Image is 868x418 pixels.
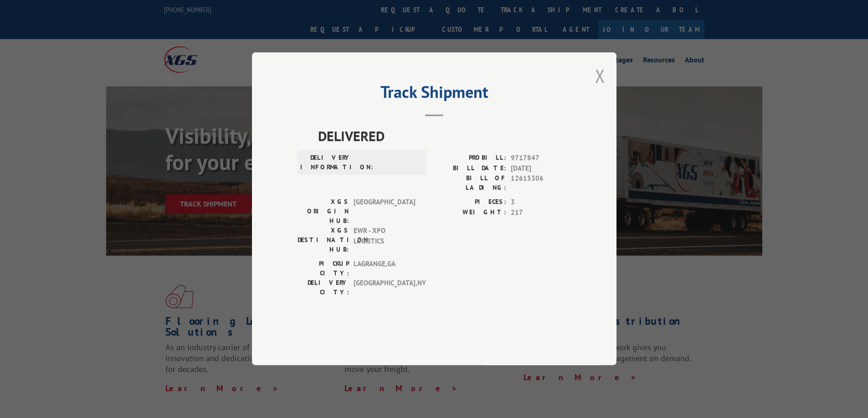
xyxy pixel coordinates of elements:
span: [GEOGRAPHIC_DATA] , NY [354,278,415,297]
label: WEIGHT: [434,207,506,218]
span: 9717847 [511,153,571,164]
label: DELIVERY CITY: [298,278,349,297]
span: EWR - XPO LOGISTICS [354,226,415,255]
label: PICKUP CITY: [298,259,349,278]
label: BILL DATE: [434,163,506,174]
span: 12615306 [511,174,571,193]
label: XGS DESTINATION HUB: [298,226,349,255]
label: DELIVERY INFORMATION: [300,153,352,172]
span: LAGRANGE , GA [354,259,415,278]
label: PROBILL: [434,153,506,164]
span: DELIVERED [318,126,571,146]
h2: Track Shipment [298,86,571,103]
label: XGS ORIGIN HUB: [298,197,349,226]
label: BILL OF LADING: [434,174,506,193]
span: [DATE] [511,163,571,174]
button: Close modal [595,64,605,88]
span: [GEOGRAPHIC_DATA] [354,197,415,226]
span: 3 [511,197,571,208]
label: PIECES: [434,197,506,208]
span: 217 [511,207,571,218]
